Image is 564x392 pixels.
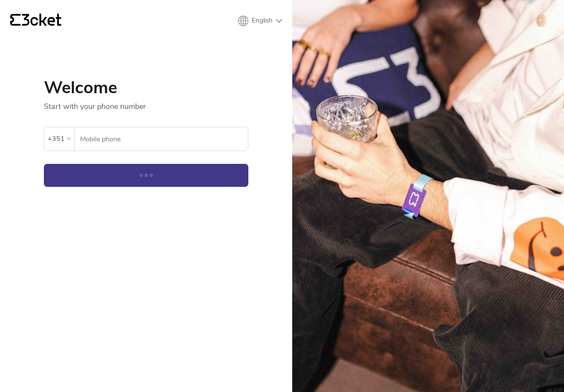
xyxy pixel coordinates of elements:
g: {' '} [10,14,20,26]
button: Continue [44,164,248,187]
div: +351 [48,132,65,145]
label: Mobile phone [75,127,248,151]
input: Mobile phone [80,127,248,151]
h1: Welcome [44,79,248,96]
a: {' '} [10,14,61,28]
p: Start with your phone number [44,96,248,112]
